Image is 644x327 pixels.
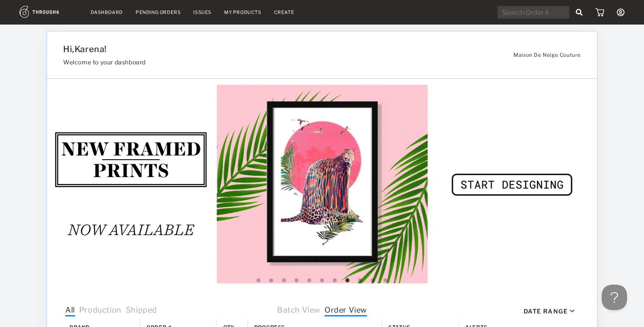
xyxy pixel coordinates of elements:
span: Shipped [126,305,157,316]
a: Issues [193,9,211,15]
a: Pending Orders [136,9,180,15]
span: Maison De Neige Couture [514,52,581,58]
a: Dashboard [91,9,123,15]
button: 10 [369,277,377,285]
img: icon_cart.dab5cea1.svg [595,8,604,17]
button: 6 [318,277,326,285]
button: 9 [356,277,364,285]
button: 2 [267,277,275,285]
img: icon_caret_down_black.69fb8af9.svg [570,310,575,313]
span: Production [79,305,122,316]
button: 1 [254,277,263,285]
a: Create [274,9,294,15]
button: 11 [381,277,390,285]
a: My Products [224,9,261,15]
button: 8 [343,277,352,285]
img: logo.1c10ca64.svg [19,6,78,18]
h1: Hi, Karena ! [63,44,494,54]
button: 4 [292,277,301,285]
span: Batch View [277,305,320,316]
div: Date Range [524,308,568,315]
iframe: Toggle Customer Support [602,285,627,310]
input: Search Order # [497,6,569,19]
span: All [65,305,75,316]
button: 7 [330,277,339,285]
img: f708b3c3-a355-4868-8fd2-fec99067431a.gif [47,79,597,291]
h3: Welcome to your dashboard [63,58,494,66]
button: 5 [305,277,314,285]
button: 3 [280,277,288,285]
span: Order View [325,305,367,316]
